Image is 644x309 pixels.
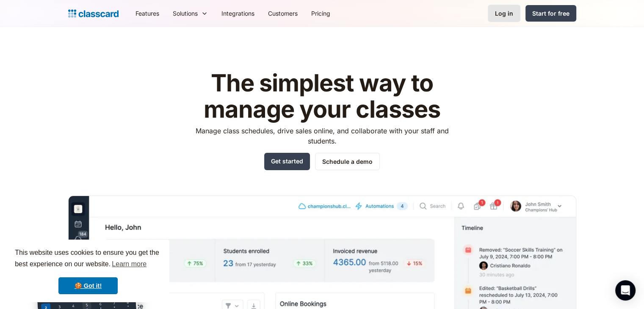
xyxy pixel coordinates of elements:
[111,258,148,270] a: learn more about cookies
[173,9,198,18] div: Solutions
[188,70,456,122] h1: The simplest way to manage your classes
[532,9,569,18] div: Start for free
[495,9,513,18] div: Log in
[615,280,636,301] div: Open Intercom Messenger
[7,240,169,302] div: cookieconsent
[488,5,520,22] a: Log in
[58,277,118,294] a: dismiss cookie message
[215,4,261,23] a: Integrations
[166,4,215,23] div: Solutions
[129,4,166,23] a: Features
[264,153,310,170] a: Get started
[315,153,380,170] a: Schedule a demo
[15,248,161,270] span: This website uses cookies to ensure you get the best experience on our website.
[525,5,576,22] a: Start for free
[304,4,337,23] a: Pricing
[261,4,304,23] a: Customers
[68,8,119,19] a: home
[188,126,456,146] p: Manage class schedules, drive sales online, and collaborate with your staff and students.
